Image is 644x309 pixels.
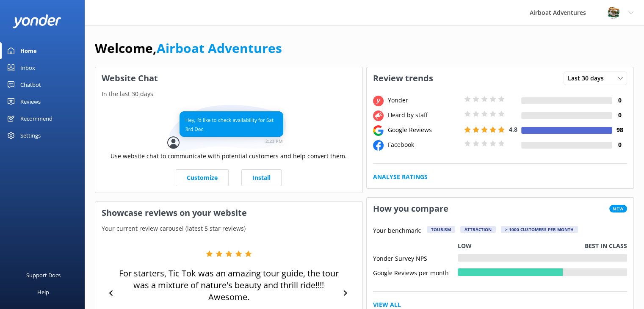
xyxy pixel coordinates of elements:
p: Your benchmark: [373,226,422,236]
a: Analyse Ratings [373,172,428,182]
p: For starters, Tic Tok was an amazing tour guide, the tour was a mixture of nature's beauty and th... [118,268,339,303]
div: Google Reviews per month [373,268,458,276]
h3: How you compare [367,198,455,220]
div: Yonder [386,96,462,105]
h3: Showcase reviews on your website [95,202,362,224]
h3: Website Chat [95,67,362,89]
div: Help [37,284,49,301]
p: Best in class [585,241,627,251]
h4: 0 [612,140,627,149]
div: Attraction [460,226,496,233]
div: Settings [20,127,41,144]
div: Google Reviews [386,125,462,135]
h3: Review trends [367,67,439,89]
div: Facebook [386,140,462,149]
div: Yonder Survey NPS [373,254,458,262]
span: New [609,205,627,212]
a: Customize [176,169,229,186]
div: Inbox [20,59,35,76]
img: yonder-white-logo.png [13,14,61,28]
span: 4.8 [509,125,517,133]
h1: Welcome, [95,38,282,58]
div: Home [20,42,37,59]
h4: 98 [612,125,627,135]
p: Low [458,241,472,251]
div: Recommend [20,110,53,127]
p: Your current review carousel (latest 5 star reviews) [95,224,362,233]
div: Support Docs [26,267,61,284]
p: In the last 30 days [95,89,362,99]
div: Reviews [20,93,41,110]
div: > 1000 customers per month [501,226,578,233]
a: Install [241,169,282,186]
a: Airboat Adventures [157,39,282,57]
p: Use website chat to communicate with potential customers and help convert them. [111,152,347,161]
span: Last 30 days [568,74,609,83]
div: Chatbot [20,76,41,93]
h4: 0 [612,110,627,120]
div: Tourism [427,226,455,233]
div: Heard by staff [386,110,462,120]
img: 271-1670286363.jpg [607,6,620,19]
img: conversation... [167,105,290,151]
h4: 0 [612,96,627,105]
